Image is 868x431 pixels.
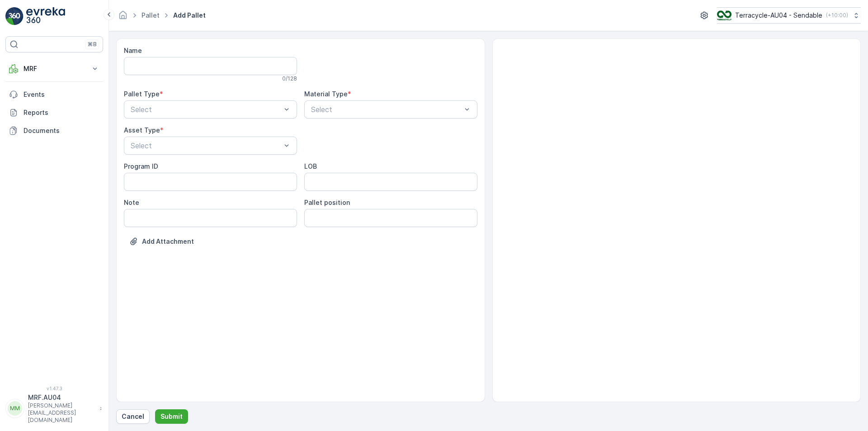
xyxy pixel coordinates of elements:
span: Add Pallet [171,11,208,20]
button: Upload File [124,234,199,249]
label: Asset Type [124,126,160,134]
p: [PERSON_NAME][EMAIL_ADDRESS][DOMAIN_NAME] [28,402,95,424]
button: Terracycle-AU04 - Sendable(+10:00) [717,7,861,24]
a: Documents [5,122,103,140]
a: Reports [5,104,103,122]
button: MMMRF.AU04[PERSON_NAME][EMAIL_ADDRESS][DOMAIN_NAME] [5,393,103,424]
p: Cancel [122,412,144,421]
p: Select [311,104,462,115]
p: Terracycle-AU04 - Sendable [735,11,822,20]
img: logo_light-DOdMpM7g.png [26,7,65,25]
p: Reports [24,108,99,117]
p: Select [131,104,281,115]
span: v 1.47.3 [5,386,103,391]
p: ⌘B [88,41,97,48]
button: Submit [155,409,188,424]
label: Program ID [124,162,158,170]
button: MRF [5,60,103,78]
p: MRF [24,64,85,73]
p: Add Attachment [142,237,194,246]
img: logo [5,7,24,25]
img: terracycle_logo.png [717,10,731,20]
p: 0 / 128 [282,75,297,82]
a: Events [5,85,103,104]
label: Pallet Type [124,90,160,98]
p: Documents [24,126,99,135]
p: Submit [160,412,183,421]
label: Name [124,47,142,54]
button: Cancel [116,409,150,424]
label: LOB [304,162,317,170]
label: Note [124,199,139,206]
p: MRF.AU04 [28,393,95,402]
p: Events [24,90,99,99]
p: ( +10:00 ) [826,12,848,19]
label: Pallet position [304,199,350,206]
div: MM [8,401,22,416]
a: Pallet [142,11,160,19]
p: Select [131,140,281,151]
label: Material Type [304,90,348,98]
a: Homepage [118,14,128,21]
